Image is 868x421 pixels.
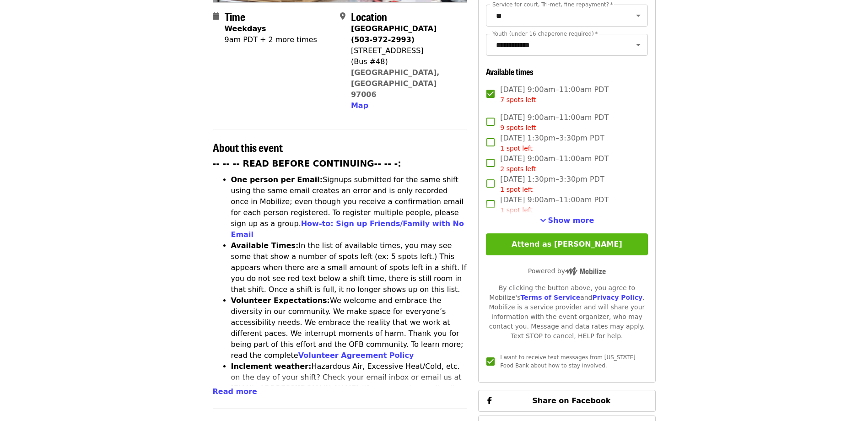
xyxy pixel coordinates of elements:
span: 1 spot left [500,206,533,214]
span: Location [351,8,387,24]
a: Privacy Policy [592,294,642,301]
li: In the list of available times, you may see some that show a number of spots left (ex: 5 spots le... [231,240,468,295]
span: Available times [486,65,534,77]
span: [DATE] 9:00am–11:00am PDT [500,194,609,215]
span: Time [225,8,245,24]
span: 9 spots left [500,124,536,131]
strong: -- -- -- READ BEFORE CONTINUING-- -- -: [213,159,401,168]
span: Map [351,101,368,110]
li: Signups submitted for the same shift using the same email creates an error and is only recorded o... [231,174,468,240]
span: [DATE] 9:00am–11:00am PDT [500,112,609,133]
a: [GEOGRAPHIC_DATA], [GEOGRAPHIC_DATA] 97006 [351,68,440,99]
strong: One person per Email: [231,175,323,184]
a: Terms of Service [520,294,580,301]
span: [DATE] 1:30pm–3:30pm PDT [500,133,604,153]
span: 1 spot left [500,186,533,193]
label: Service for court, Tri-met, fine repayment? [492,2,613,7]
strong: Available Times: [231,241,299,250]
label: Youth (under 16 chaperone required) [492,31,598,37]
strong: [GEOGRAPHIC_DATA] (503-972-2993) [351,24,437,44]
div: (Bus #48) [351,56,460,67]
span: Share on Facebook [532,396,610,405]
i: calendar icon [213,12,219,21]
img: Powered by Mobilize [565,267,606,275]
span: I want to receive text messages from [US_STATE] Food Bank about how to stay involved. [500,354,635,369]
button: Read more [213,386,257,397]
a: Volunteer Agreement Policy [298,351,414,360]
div: By clicking the button above, you agree to Mobilize's and . Mobilize is a service provider and wi... [486,283,647,341]
div: [STREET_ADDRESS] [351,45,460,56]
span: 1 spot left [500,145,533,152]
span: About this event [213,139,283,155]
li: Hazardous Air, Excessive Heat/Cold, etc. on the day of your shift? Check your email inbox or emai... [231,361,468,416]
span: [DATE] 1:30pm–3:30pm PDT [500,174,604,194]
button: See more timeslots [540,215,594,226]
span: Powered by [528,267,606,275]
a: How-to: Sign up Friends/Family with No Email [231,219,464,239]
button: Share on Facebook [478,390,655,412]
i: map-marker-alt icon [340,12,345,21]
strong: Inclement weather: [231,362,312,371]
button: Open [632,38,645,51]
div: 9am PDT + 2 more times [225,34,317,45]
span: Read more [213,387,257,396]
li: We welcome and embrace the diversity in our community. We make space for everyone’s accessibility... [231,295,468,361]
button: Attend as [PERSON_NAME] [486,233,647,255]
button: Map [351,100,368,111]
span: 2 spots left [500,165,536,173]
strong: Volunteer Expectations: [231,296,330,305]
span: Show more [548,216,594,225]
span: [DATE] 9:00am–11:00am PDT [500,153,609,174]
span: 7 spots left [500,96,536,103]
strong: Weekdays [225,24,266,33]
span: [DATE] 9:00am–11:00am PDT [500,84,609,105]
button: Open [632,9,645,22]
